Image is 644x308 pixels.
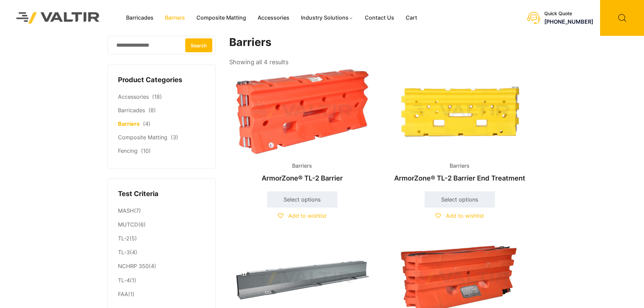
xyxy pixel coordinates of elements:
[445,161,475,171] span: Barriers
[143,120,150,127] span: (4)
[118,235,129,242] a: TL-2
[118,274,205,287] li: (1)
[118,218,205,232] li: (6)
[287,161,317,171] span: Barriers
[141,147,151,154] span: (10)
[118,147,138,154] a: Fencing
[229,171,375,186] h2: ArmorZone® TL-2 Barrier
[118,263,149,269] a: NCHRP 350
[229,68,375,186] a: BarriersArmorZone® TL-2 Barrier
[118,93,149,100] a: Accessories
[118,207,134,214] a: MASH
[118,249,130,256] a: TL-3
[118,134,167,141] a: Composite Matting
[278,212,327,219] a: Add to wishlist
[400,13,423,23] a: Cart
[118,291,128,298] a: FAA
[159,13,191,23] a: Barriers
[229,36,533,49] h1: Barriers
[267,191,337,208] a: Select options for “ArmorZone® TL-2 Barrier”
[148,107,156,114] span: (8)
[118,221,138,228] a: MUTCD
[387,171,533,186] h2: ArmorZone® TL-2 Barrier End Treatment
[152,93,162,100] span: (18)
[229,56,288,68] p: Showing all 4 results
[435,212,484,219] a: Add to wishlist
[7,3,109,32] img: Valtir Rentals
[118,277,130,284] a: TL-4
[185,38,212,52] button: Search
[544,18,593,25] a: [PHONE_NUMBER]
[118,204,205,218] li: (7)
[359,13,400,23] a: Contact Us
[387,68,533,186] a: BarriersArmorZone® TL-2 Barrier End Treatment
[425,191,495,208] a: Select options for “ArmorZone® TL-2 Barrier End Treatment”
[120,13,159,23] a: Barricades
[288,212,327,219] span: Add to wishlist
[118,246,205,260] li: (4)
[118,107,145,114] a: Barricades
[544,11,593,17] div: Quick Quote
[118,232,205,246] li: (5)
[118,120,140,127] a: Barriers
[118,287,205,300] li: (1)
[295,13,359,23] a: Industry Solutions
[118,260,205,274] li: (4)
[252,13,295,23] a: Accessories
[191,13,252,23] a: Composite Matting
[171,134,178,141] span: (3)
[446,212,484,219] span: Add to wishlist
[118,189,205,199] h4: Test Criteria
[118,75,205,85] h4: Product Categories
